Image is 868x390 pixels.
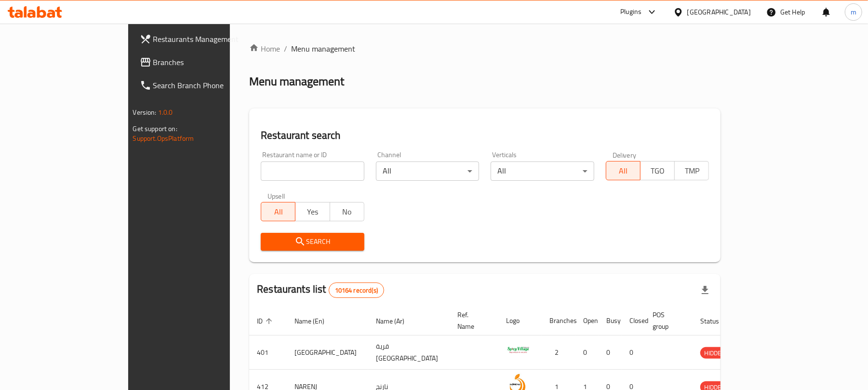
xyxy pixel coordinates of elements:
[295,202,330,221] button: Yes
[599,336,622,370] td: 0
[133,132,194,145] a: Support.OpsPlatform
[622,306,645,336] th: Closed
[575,336,599,370] td: 0
[249,74,344,89] h2: Menu management
[330,202,364,221] button: No
[257,282,384,298] h2: Restaurants list
[606,161,641,180] button: All
[506,338,530,363] img: Spicy Village
[294,315,337,327] span: Name (En)
[158,106,173,119] span: 1.0.0
[153,80,266,91] span: Search Branch Phone
[679,164,705,178] span: TMP
[261,202,295,221] button: All
[287,336,368,370] td: [GEOGRAPHIC_DATA]
[622,336,645,370] td: 0
[376,161,480,181] div: All
[542,306,575,336] th: Branches
[613,151,637,158] label: Delivery
[674,161,709,180] button: TMP
[575,306,599,336] th: Open
[599,306,622,336] th: Busy
[153,56,266,68] span: Branches
[132,51,273,74] a: Branches
[700,347,729,359] div: HIDDEN
[542,336,575,370] td: 2
[329,282,384,298] div: Total records count
[299,205,326,219] span: Yes
[257,315,275,327] span: ID
[284,43,287,54] li: /
[261,128,709,143] h2: Restaurant search
[133,106,157,119] span: Version:
[491,161,594,181] div: All
[700,348,729,359] span: HIDDEN
[329,286,384,295] span: 10164 record(s)
[610,164,637,178] span: All
[498,306,542,336] th: Logo
[687,7,751,17] div: [GEOGRAPHIC_DATA]
[644,164,671,178] span: TGO
[694,279,717,302] div: Export file
[368,336,450,370] td: قرية [GEOGRAPHIC_DATA]
[153,33,266,45] span: Restaurants Management
[267,192,285,199] label: Upsell
[640,161,675,180] button: TGO
[132,27,273,51] a: Restaurants Management
[851,7,856,17] span: m
[265,205,292,219] span: All
[133,122,177,135] span: Get support on:
[261,233,364,251] button: Search
[700,315,732,327] span: Status
[291,43,355,54] span: Menu management
[376,315,417,327] span: Name (Ar)
[653,309,681,332] span: POS group
[132,74,273,97] a: Search Branch Phone
[457,309,487,332] span: Ref. Name
[268,236,357,248] span: Search
[261,161,364,181] input: Search for restaurant name or ID..
[249,43,721,54] nav: breadcrumb
[334,205,361,219] span: No
[620,6,641,18] div: Plugins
